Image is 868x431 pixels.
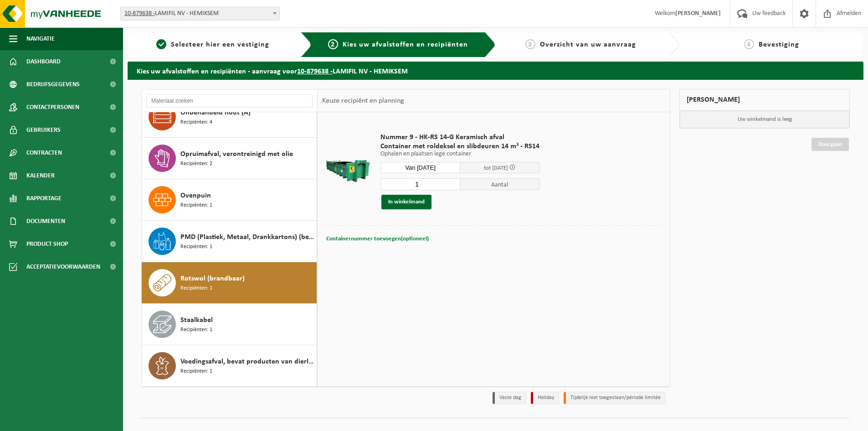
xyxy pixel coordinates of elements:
span: 3 [525,39,535,49]
span: Bedrijfsgegevens [26,73,80,96]
span: Gebruikers [26,119,61,141]
span: Recipiënten: 1 [180,326,212,334]
p: Uw winkelmand is leeg [680,111,849,128]
span: Recipiënten: 1 [180,201,212,210]
span: Contracten [26,141,62,164]
span: Kalender [26,164,55,187]
h2: Kies uw afvalstoffen en recipiënten - aanvraag voor LAMIFIL NV - HEMIKSEM [128,62,863,79]
button: Onbehandeld hout (A) Recipiënten: 4 [142,96,317,138]
span: Acceptatievoorwaarden [26,255,100,278]
a: Doorgaan [812,138,849,151]
button: Staalkabel Recipiënten: 1 [142,304,317,345]
button: Opruimafval, verontreinigd met olie Recipiënten: 2 [142,138,317,179]
button: Voedingsafval, bevat producten van dierlijke oorsprong, onverpakt, categorie 3 Recipiënten: 1 [142,345,317,386]
span: 4 [744,39,754,49]
span: 2 [328,39,338,49]
span: Selecteer hier een vestiging [171,41,269,48]
span: Rapportage [26,187,62,210]
span: Recipiënten: 1 [180,367,212,376]
li: Tijdelijk niet toegestaan/période limitée [564,392,666,404]
span: Recipiënten: 1 [180,243,212,251]
span: Containernummer toevoegen(optioneel) [326,236,429,242]
span: Dashboard [26,50,61,73]
span: Onbehandeld hout (A) [180,107,251,118]
tcxspan: Call 10-879638 - via 3CX [297,68,333,75]
input: Selecteer datum [380,162,460,173]
span: Voedingsafval, bevat producten van dierlijke oorsprong, onverpakt, categorie 3 [180,356,314,367]
span: Documenten [26,210,65,233]
span: Staalkabel [180,315,213,326]
span: Ovenpuin [180,190,211,201]
span: Nummer 9 - HK-RS 14-G Keramisch afval [380,133,539,142]
strong: [PERSON_NAME] [675,10,721,17]
li: Holiday [531,392,559,404]
input: Materiaal zoeken [146,94,313,108]
span: Recipiënten: 4 [180,118,212,127]
div: Keuze recipiënt en planning [318,89,409,112]
span: 10-879638 - LAMIFIL NV - HEMIKSEM [120,7,280,21]
span: Bevestiging [759,41,799,48]
span: 10-879638 - LAMIFIL NV - HEMIKSEM [121,7,279,20]
button: PMD (Plastiek, Metaal, Drankkartons) (bedrijven) Recipiënten: 1 [142,221,317,262]
span: Contactpersonen [26,96,79,119]
span: Aantal [460,178,540,190]
button: Ovenpuin Recipiënten: 1 [142,179,317,221]
button: Containernummer toevoegen(optioneel) [325,233,430,245]
button: Rotswol (brandbaar) Recipiënten: 1 [142,262,317,304]
span: Recipiënten: 2 [180,160,212,168]
span: 1 [156,39,166,49]
span: Rotswol (brandbaar) [180,273,245,284]
span: Recipiënten: 1 [180,284,212,293]
span: PMD (Plastiek, Metaal, Drankkartons) (bedrijven) [180,232,314,243]
div: [PERSON_NAME] [679,89,850,111]
span: Opruimafval, verontreinigd met olie [180,149,293,160]
a: 1Selecteer hier een vestiging [132,39,293,50]
button: In winkelmand [381,195,431,209]
tcxspan: Call 10-879638 - via 3CX [124,10,155,17]
span: tot [DATE] [484,165,508,171]
li: Vaste dag [493,392,526,404]
span: Overzicht van uw aanvraag [540,41,636,48]
span: Product Shop [26,233,68,255]
span: Kies uw afvalstoffen en recipiënten [343,41,468,48]
span: Container met roldeksel en slibdeuren 14 m³ - RS14 [380,142,539,151]
p: Ophalen en plaatsen lege container [380,151,539,157]
span: Navigatie [26,27,55,50]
